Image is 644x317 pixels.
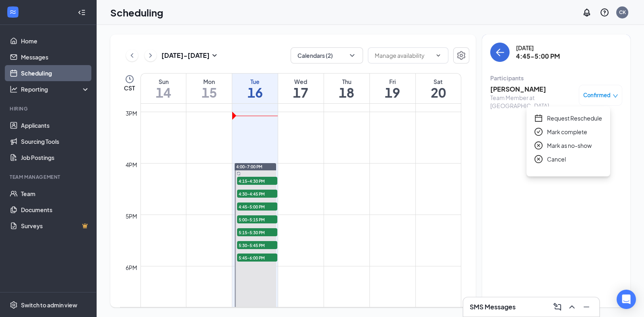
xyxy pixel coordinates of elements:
[186,74,232,103] a: September 15, 2025
[237,190,277,198] span: 4:30-4:45 PM
[435,52,442,59] svg: ChevronDown
[535,114,543,122] span: calendar
[237,215,277,223] span: 5:00-5:15 PM
[124,84,135,92] span: CST
[582,8,592,17] svg: Notifications
[348,51,356,59] svg: ChevronDown
[232,86,278,99] h1: 16
[495,47,505,57] svg: ArrowLeft
[124,109,139,118] div: 3pm
[370,74,415,103] a: September 19, 2025
[9,8,17,16] svg: WorkstreamLogo
[10,174,88,180] div: Team Management
[600,8,609,17] svg: QuestionInfo
[147,51,155,60] svg: ChevronRight
[490,43,510,62] button: back-button
[535,155,543,163] span: close-circle
[210,51,219,60] svg: SmallChevronDown
[10,85,18,93] svg: Analysis
[490,94,575,110] div: Team Member at [GEOGRAPHIC_DATA]
[416,78,461,86] div: Sat
[456,51,466,60] svg: Settings
[375,51,432,60] input: Manage availability
[10,105,88,112] div: Hiring
[324,78,369,86] div: Thu
[617,290,636,309] div: Open Intercom Messenger
[21,85,90,93] div: Reporting
[237,177,277,185] span: 4:15-4:30 PM
[547,127,587,136] span: Mark complete
[453,47,469,63] button: Settings
[278,78,324,86] div: Wed
[124,263,139,272] div: 6pm
[21,186,90,202] a: Team
[278,74,324,103] a: September 17, 2025
[553,302,562,312] svg: ComposeMessage
[470,303,516,311] h3: SMS Messages
[370,78,415,86] div: Fri
[547,114,602,123] span: Request Reschedule
[236,164,262,170] span: 4:00-7:00 PM
[21,149,90,166] a: Job Postings
[613,93,618,99] span: down
[619,9,626,16] div: CK
[232,74,278,103] a: September 16, 2025
[124,212,139,221] div: 5pm
[21,33,90,49] a: Home
[141,78,186,86] div: Sun
[547,155,566,164] span: Cancel
[21,133,90,149] a: Sourcing Tools
[125,74,134,84] svg: Clock
[291,47,363,63] button: Calendars (2)ChevronDown
[126,49,138,61] button: ChevronLeft
[128,51,136,60] svg: ChevronLeft
[186,86,232,99] h1: 15
[551,301,564,313] button: ComposeMessage
[21,65,90,81] a: Scheduling
[370,86,415,99] h1: 19
[141,86,186,99] h1: 14
[583,91,611,99] span: Confirmed
[124,160,139,169] div: 4pm
[535,141,543,149] span: close-circle
[141,74,186,103] a: September 14, 2025
[490,85,575,94] h3: [PERSON_NAME]
[10,301,18,309] svg: Settings
[237,202,277,211] span: 4:45-5:00 PM
[516,52,560,61] h3: 4:45-5:00 PM
[237,172,241,176] svg: Sync
[237,228,277,236] span: 5:15-5:30 PM
[324,74,369,103] a: September 18, 2025
[21,202,90,218] a: Documents
[278,86,324,99] h1: 17
[516,44,560,52] div: [DATE]
[490,74,622,82] div: Participants
[324,86,369,99] h1: 18
[21,301,77,309] div: Switch to admin view
[535,128,543,136] span: check-circle
[144,49,157,61] button: ChevronRight
[78,8,86,16] svg: Collapse
[110,6,163,19] h1: Scheduling
[237,241,277,249] span: 5:30-5:45 PM
[582,302,591,312] svg: Minimize
[580,301,593,313] button: Minimize
[21,218,90,234] a: SurveysCrown
[21,49,90,65] a: Messages
[186,78,232,86] div: Mon
[566,301,578,313] button: ChevronUp
[416,74,461,103] a: September 20, 2025
[21,117,90,133] a: Applicants
[547,141,592,150] span: Mark as no-show
[567,302,577,312] svg: ChevronUp
[416,86,461,99] h1: 20
[232,78,278,86] div: Tue
[161,51,210,60] h3: [DATE] - [DATE]
[237,254,277,262] span: 5:45-6:00 PM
